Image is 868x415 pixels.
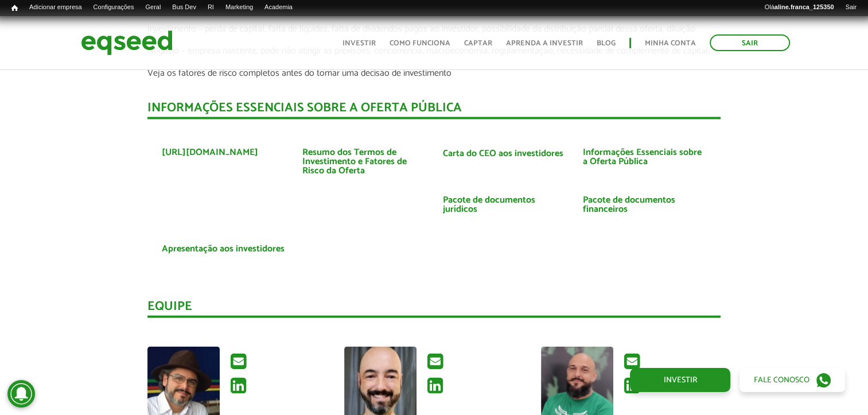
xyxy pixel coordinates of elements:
[139,3,166,12] a: Geral
[166,3,202,12] a: Bus Dev
[81,28,173,58] img: EqSeed
[88,3,140,12] a: Configurações
[839,3,862,12] a: Sair
[506,40,583,47] a: Aprenda a investir
[162,148,258,157] a: [URL][DOMAIN_NAME]
[390,40,450,47] a: Como funciona
[583,196,706,214] a: Pacote de documentos financeiros
[464,40,492,47] a: Captar
[645,40,696,47] a: Minha conta
[147,68,721,79] p: Veja os fatores de risco completos antes do tomar uma decisão de investimento
[259,3,298,12] a: Academia
[220,3,259,12] a: Marketing
[24,3,88,12] a: Adicionar empresa
[774,3,834,10] strong: aline.franca_125350
[6,3,24,14] a: Início
[442,149,563,158] a: Carta do CEO aos investidores
[583,148,706,166] a: Informações Essenciais sobre a Oferta Pública
[342,40,376,47] a: Investir
[162,245,285,254] a: Apresentação aos investidores
[147,102,721,119] div: INFORMAÇÕES ESSENCIAIS SOBRE A OFERTA PÚBLICA
[630,368,730,392] a: Investir
[710,34,790,51] a: Sair
[442,196,566,214] a: Pacote de documentos jurídicos
[202,3,220,12] a: RI
[759,3,840,12] a: Oláaline.franca_125350
[302,148,426,176] a: Resumo dos Termos de Investimento e Fatores de Risco da Oferta
[597,40,616,47] a: Blog
[739,368,845,392] a: Fale conosco
[11,4,18,12] span: Início
[147,300,721,318] div: Equipe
